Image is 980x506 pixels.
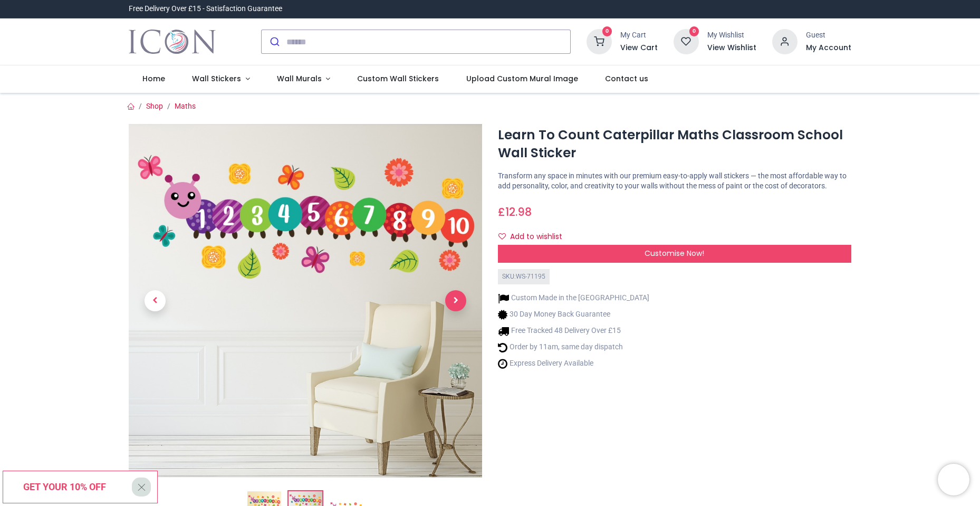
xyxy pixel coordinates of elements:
img: Icon Wall Stickers [129,27,216,56]
span: Customise Now! [645,248,704,259]
a: Shop [146,102,163,110]
h1: Learn To Count Caterpillar Maths Classroom School Wall Sticker [498,126,851,163]
span: Previous [145,290,166,311]
span: £ [498,204,532,219]
div: My Cart [620,30,658,41]
sup: 0 [602,26,612,36]
div: Guest [806,30,851,41]
a: 0 [674,37,699,45]
iframe: Brevo live chat [938,464,969,495]
div: SKU: WS-71195 [498,269,550,284]
a: Logo of Icon Wall Stickers [129,27,216,56]
iframe: Customer reviews powered by Trustpilot [630,4,851,14]
a: Wall Stickers [178,65,263,93]
sup: 0 [689,26,699,36]
li: Free Tracked 48 Delivery Over £15 [498,326,649,337]
button: Add to wishlistAdd to wishlist [498,228,571,246]
div: My Wishlist [707,30,756,41]
a: Previous [129,177,181,425]
i: Add to wishlist [498,233,506,240]
p: Transform any space in minutes with our premium easy-to-apply wall stickers — the most affordable... [498,171,851,192]
span: Wall Murals [277,73,322,84]
img: WS-71195-02 [129,124,482,478]
span: Wall Stickers [192,73,241,84]
span: Next [445,290,466,311]
a: Next [429,177,482,425]
a: My Account [806,43,851,53]
span: Custom Wall Stickers [357,73,439,84]
a: View Wishlist [707,43,756,53]
span: Upload Custom Mural Image [466,73,578,84]
li: Order by 11am, same day dispatch [498,342,649,353]
li: 30 Day Money Back Guarantee [498,309,649,320]
span: 12.98 [505,204,532,219]
a: Wall Murals [263,65,344,93]
button: Submit [262,30,286,53]
a: View Cart [620,43,658,53]
li: Express Delivery Available [498,358,649,369]
span: Contact us [605,73,648,84]
div: Free Delivery Over £15 - Satisfaction Guarantee [129,4,282,14]
li: Custom Made in the [GEOGRAPHIC_DATA] [498,293,649,304]
a: 0 [587,37,612,45]
a: Maths [175,102,196,110]
span: Home [142,73,165,84]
